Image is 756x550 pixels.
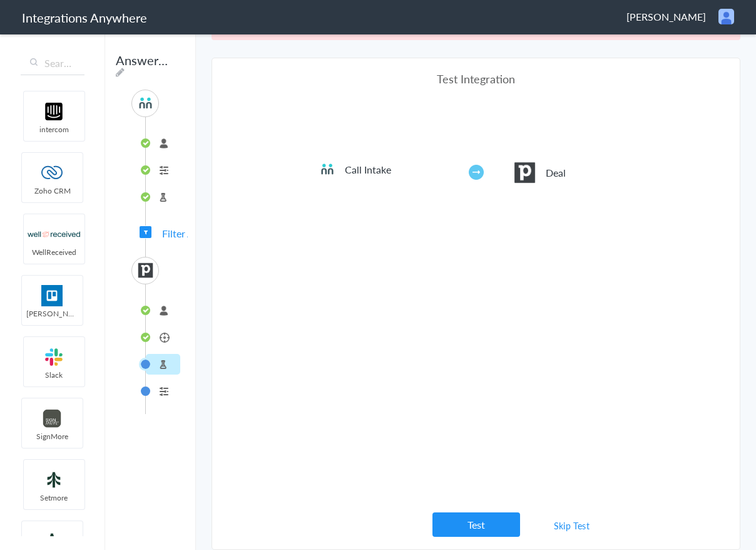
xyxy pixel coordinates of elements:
button: Test [432,512,520,537]
h5: Call Intake [345,162,429,177]
img: pipedrive.png [138,262,153,278]
img: wr-logo.svg [28,224,81,245]
h1: Integrations Anywhere [22,9,147,26]
img: intercom-logo.svg [28,101,81,122]
span: Setmore [24,492,84,503]
img: answerconnect-logo.svg [320,162,335,177]
a: Skip Test [539,514,605,537]
img: zoho-logo.svg [26,162,79,184]
span: WellReceived [24,247,84,257]
img: slack-logo.svg [28,346,81,368]
img: signmore-logo.png [26,408,79,429]
img: user.png [718,9,734,24]
span: [PERSON_NAME] [22,308,83,319]
img: setmoreNew.jpg [28,469,81,490]
img: pipedrive.png [514,162,536,184]
span: Filter Applied [162,226,221,241]
span: Zoho CRM [22,185,83,196]
img: trello.png [26,285,79,306]
h5: Deal [546,165,630,180]
span: SignMore [22,431,83,442]
span: intercom [24,124,84,135]
span: [PERSON_NAME] [626,9,706,24]
input: Search... [21,51,84,75]
h4: Test Integration [320,71,633,86]
img: answerconnect-logo.svg [138,95,153,111]
span: Slack [24,370,84,380]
